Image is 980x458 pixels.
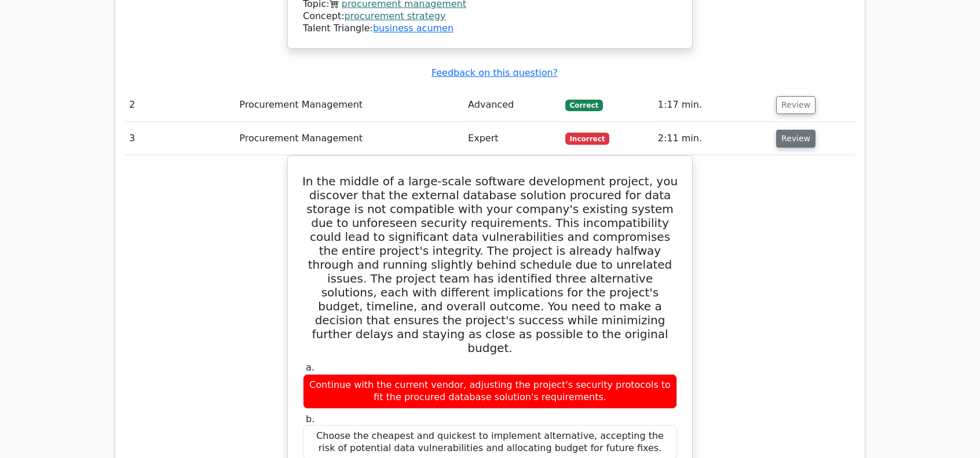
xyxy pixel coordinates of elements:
[125,89,235,122] td: 2
[463,122,560,155] td: Expert
[776,130,816,148] button: Review
[306,413,315,424] span: b.
[303,10,677,23] div: Concept:
[125,122,235,155] td: 3
[302,174,678,355] h5: In the middle of a large-scale software development project, you discover that the external datab...
[653,89,771,122] td: 1:17 min.
[235,89,463,122] td: Procurement Management
[565,133,610,144] span: Incorrect
[306,362,315,373] span: a.
[373,23,454,34] a: business acumen
[303,374,677,409] div: Continue with the current vendor, adjusting the project's security protocols to fit the procured ...
[653,122,771,155] td: 2:11 min.
[463,89,560,122] td: Advanced
[565,100,603,111] span: Correct
[432,67,558,78] a: Feedback on this question?
[235,122,463,155] td: Procurement Management
[776,96,816,114] button: Review
[345,10,446,21] a: procurement strategy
